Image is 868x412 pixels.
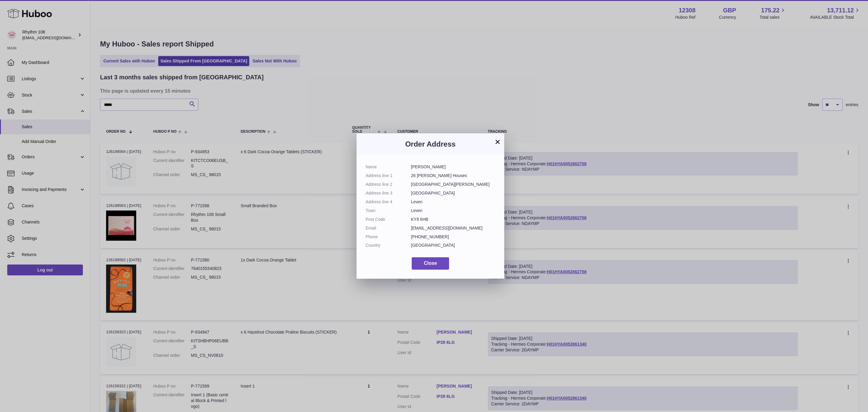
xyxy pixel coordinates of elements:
dd: [PERSON_NAME] [411,164,495,170]
button: × [494,138,501,145]
dt: Name [366,164,411,170]
dt: Town [366,208,411,214]
dd: [GEOGRAPHIC_DATA] [411,190,495,196]
span: Close [424,261,437,266]
dd: [GEOGRAPHIC_DATA][PERSON_NAME] [411,182,495,187]
dd: Leven [411,199,495,205]
h3: Order Address [366,139,495,149]
dd: KY8 6HB [411,217,495,222]
dd: [EMAIL_ADDRESS][DOMAIN_NAME] [411,225,495,231]
dd: [GEOGRAPHIC_DATA] [411,242,495,248]
dt: Address line 4 [366,199,411,205]
button: Close [412,257,449,270]
dt: Email [366,225,411,231]
dt: Address line 1 [366,173,411,179]
dt: Post Code [366,217,411,222]
dt: Country [366,242,411,248]
dt: Address line 3 [366,190,411,196]
dt: Phone [366,234,411,240]
dd: [PHONE_NUMBER] [411,234,495,240]
dt: Address line 2 [366,182,411,187]
dd: 26 [PERSON_NAME] Houses [411,173,495,179]
dd: Leven [411,208,495,214]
